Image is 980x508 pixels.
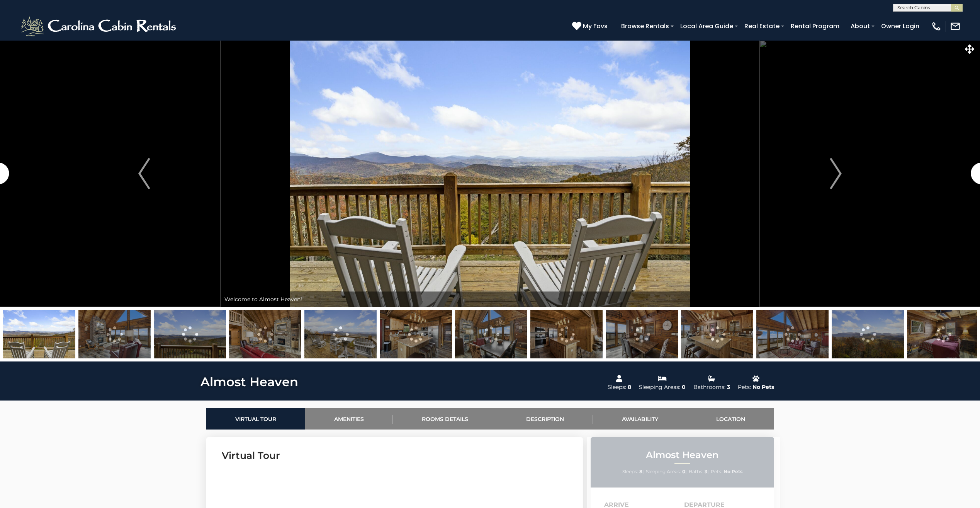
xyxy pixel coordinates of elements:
[138,158,150,189] img: arrow
[455,310,527,358] img: 163272648
[606,310,678,358] img: 163272610
[950,21,961,32] img: mail-regular-white.png
[380,310,452,358] img: 163272647
[681,310,753,358] img: 163272622
[756,310,829,358] img: 163272649
[19,15,180,38] img: White-1-2.png
[304,310,377,358] img: 163272640
[68,40,221,307] button: Previous
[229,310,301,358] img: 163272611
[931,21,942,32] img: phone-regular-white.png
[687,408,774,430] a: Location
[206,408,305,430] a: Virtual Tour
[572,21,610,31] a: My Favs
[877,19,923,33] a: Owner Login
[759,40,912,307] button: Next
[305,408,393,430] a: Amenities
[832,310,904,358] img: 163272632
[393,408,497,430] a: Rooms Details
[676,19,737,33] a: Local Area Guide
[617,19,673,33] a: Browse Rentals
[593,408,687,430] a: Availability
[221,292,759,307] div: Welcome to Almost Heaven!
[3,310,75,358] img: 163272634
[847,19,874,33] a: About
[78,310,151,358] img: 163272635
[530,310,603,358] img: 163272659
[222,449,567,462] h3: Virtual Tour
[907,310,979,358] img: 163272674
[830,158,842,189] img: arrow
[154,310,226,358] img: 163272621
[741,19,783,33] a: Real Estate
[787,19,843,33] a: Rental Program
[583,21,608,31] span: My Favs
[497,408,593,430] a: Description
